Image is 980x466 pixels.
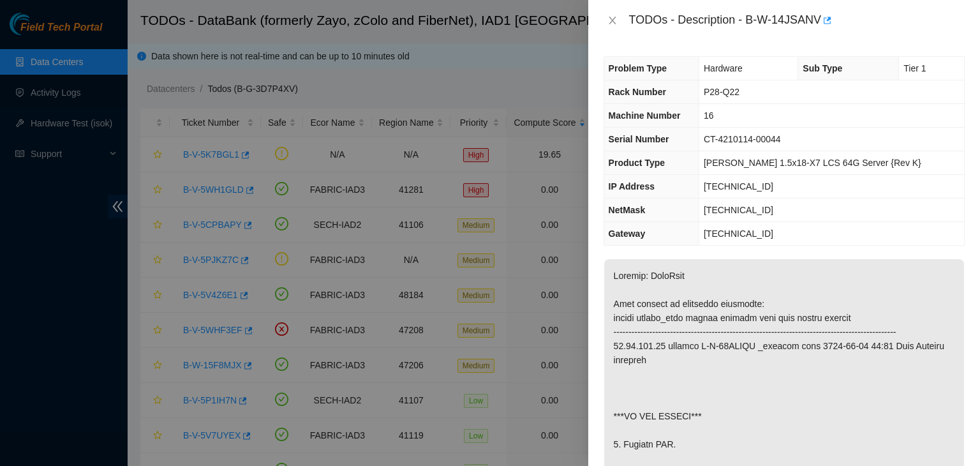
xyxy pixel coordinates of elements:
span: Tier 1 [903,63,926,73]
span: Gateway [609,229,646,239]
div: TODOs - Description - B-W-14JSANV [629,10,965,31]
span: [PERSON_NAME] 1.5x18-X7 LCS 64G Server {Rev K} [704,158,921,168]
span: P28-Q22 [704,87,739,97]
span: close [607,15,618,26]
span: Sub Type [803,63,842,73]
span: Product Type [609,158,665,168]
span: Problem Type [609,63,667,73]
span: [TECHNICAL_ID] [704,181,773,192]
span: [TECHNICAL_ID] [704,229,773,239]
button: Close [604,15,621,27]
span: Hardware [704,63,743,73]
span: 16 [704,110,714,121]
span: Machine Number [609,110,681,121]
span: Rack Number [609,87,666,97]
span: [TECHNICAL_ID] [704,205,773,215]
span: Serial Number [609,134,669,144]
span: IP Address [609,181,655,192]
span: CT-4210114-00044 [704,134,781,144]
span: NetMask [609,205,646,215]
